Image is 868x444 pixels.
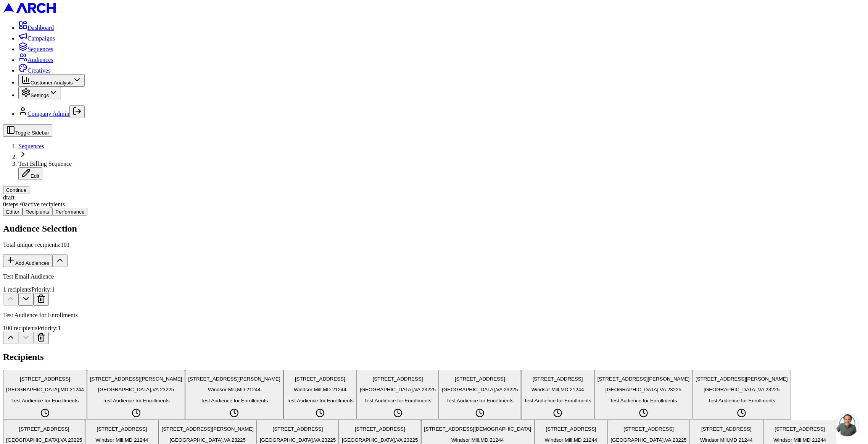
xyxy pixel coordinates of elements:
[3,201,65,207] span: 0 steps • 0 active recipients
[287,387,354,392] p: Windsor Mill , MD 21244
[27,24,54,31] span: Dashboard
[27,110,69,117] a: Company Admin
[693,426,760,432] p: [STREET_ADDRESS]
[3,186,29,194] button: Continue
[442,387,518,392] p: [GEOGRAPHIC_DATA] , VA 23225
[18,46,53,52] a: Sequences
[27,46,53,52] span: Sequences
[23,208,52,216] button: Recipients
[18,67,50,74] a: Creatives
[260,426,336,432] p: [STREET_ADDRESS]
[287,376,354,382] p: [STREET_ADDRESS]
[424,426,531,432] p: [STREET_ADDRESS][DEMOGRAPHIC_DATA]
[696,376,788,382] p: [STREET_ADDRESS][PERSON_NAME]
[31,80,72,86] span: Customer Analysis
[31,286,55,293] span: Priority: 1
[836,413,859,436] a: Open chat
[27,57,53,63] span: Audiences
[424,437,531,443] p: Windsor Mill , MD 21244
[3,254,52,267] button: Add Audiences
[3,241,865,248] p: Total unique recipients: 101
[597,376,689,382] p: [STREET_ADDRESS][PERSON_NAME]
[90,398,182,403] p: Test Audience for Enrollments
[88,437,155,443] p: Windsor Mill , MD 21244
[524,398,591,403] p: Test Audience for Enrollments
[357,370,439,420] button: [STREET_ADDRESS][GEOGRAPHIC_DATA],VA 23225Test Audience for Enrollments
[6,437,82,443] p: [GEOGRAPHIC_DATA] , VA 23225
[188,398,280,403] p: Test Audience for Enrollments
[611,437,687,443] p: [GEOGRAPHIC_DATA] , VA 23225
[87,370,185,420] button: [STREET_ADDRESS][PERSON_NAME][GEOGRAPHIC_DATA],VA 23225Test Audience for Enrollments
[18,167,42,180] button: Edit
[767,426,834,432] p: [STREET_ADDRESS]
[37,325,61,331] span: Priority: 1
[693,370,791,420] button: [STREET_ADDRESS][PERSON_NAME][GEOGRAPHIC_DATA],VA 23225Test Audience for Enrollments
[3,143,865,180] nav: breadcrumb
[3,273,865,280] p: Test Email Audience
[18,74,85,87] button: Customer Analysis
[6,387,84,392] p: [GEOGRAPHIC_DATA] , MD 21244
[360,398,436,403] p: Test Audience for Enrollments
[188,376,280,382] p: [STREET_ADDRESS][PERSON_NAME]
[696,398,788,403] p: Test Audience for Enrollments
[538,426,605,432] p: [STREET_ADDRESS]
[6,376,84,382] p: [STREET_ADDRESS]
[3,286,31,293] span: 1 recipients
[3,312,865,319] p: Test Audience for Enrollments
[188,387,280,392] p: Windsor Mill , MD 21244
[18,35,55,42] a: Campaigns
[696,387,788,392] p: [GEOGRAPHIC_DATA] , VA 23225
[693,437,760,443] p: Windsor Mill , MD 21244
[521,370,594,420] button: [STREET_ADDRESS]Windsor Mill,MD 21244Test Audience for Enrollments
[3,370,87,420] button: [STREET_ADDRESS][GEOGRAPHIC_DATA],MD 21244Test Audience for Enrollments
[442,376,518,382] p: [STREET_ADDRESS]
[3,325,37,331] span: 100 recipients
[538,437,605,443] p: Windsor Mill , MD 21244
[342,437,418,443] p: [GEOGRAPHIC_DATA] , VA 23225
[3,352,865,362] h2: Recipients
[69,105,85,118] button: Log out
[524,387,591,392] p: Windsor Mill , MD 21244
[439,370,521,420] button: [STREET_ADDRESS][GEOGRAPHIC_DATA],VA 23225Test Audience for Enrollments
[3,208,23,216] button: Editor
[90,376,182,382] p: [STREET_ADDRESS][PERSON_NAME]
[18,57,53,63] a: Audiences
[524,376,591,382] p: [STREET_ADDRESS]
[88,426,155,432] p: [STREET_ADDRESS]
[594,370,692,420] button: [STREET_ADDRESS][PERSON_NAME][GEOGRAPHIC_DATA],VA 23225Test Audience for Enrollments
[27,35,55,42] span: Campaigns
[15,130,49,136] span: Toggle Sidebar
[3,124,52,137] button: Toggle Sidebar
[6,426,82,432] p: [STREET_ADDRESS]
[360,387,436,392] p: [GEOGRAPHIC_DATA] , VA 23225
[90,387,182,392] p: [GEOGRAPHIC_DATA] , VA 23225
[18,24,54,31] a: Dashboard
[442,398,518,403] p: Test Audience for Enrollments
[52,208,87,216] button: Performance
[18,87,61,99] button: Settings
[185,370,283,420] button: [STREET_ADDRESS][PERSON_NAME]Windsor Mill,MD 21244Test Audience for Enrollments
[283,370,357,420] button: [STREET_ADDRESS]Windsor Mill,MD 21244Test Audience for Enrollments
[287,398,354,403] p: Test Audience for Enrollments
[360,376,436,382] p: [STREET_ADDRESS]
[3,194,865,201] div: draft
[18,143,44,149] a: Sequences
[6,398,84,403] p: Test Audience for Enrollments
[27,67,50,74] span: Creatives
[597,398,689,403] p: Test Audience for Enrollments
[767,437,834,443] p: Windsor Mill , MD 21244
[3,224,865,234] h2: Audience Selection
[597,387,689,392] p: [GEOGRAPHIC_DATA] , VA 23225
[611,426,687,432] p: [STREET_ADDRESS]
[260,437,336,443] p: [GEOGRAPHIC_DATA] , VA 23225
[162,437,254,443] p: [GEOGRAPHIC_DATA] , VA 23225
[342,426,418,432] p: [STREET_ADDRESS]
[18,160,72,167] span: Test Billing Sequence
[31,92,49,98] span: Settings
[31,173,39,179] span: Edit
[162,426,254,432] p: [STREET_ADDRESS][PERSON_NAME]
